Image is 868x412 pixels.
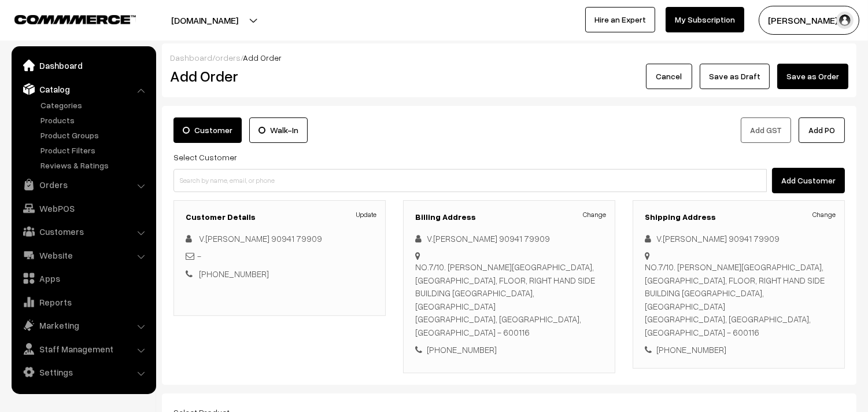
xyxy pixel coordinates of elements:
[645,232,833,245] div: V.[PERSON_NAME] 90941 79909
[131,6,279,35] button: [DOMAIN_NAME]
[170,51,848,64] div: / /
[38,144,152,156] a: Product Filters
[199,233,322,244] a: V.[PERSON_NAME] 90941 79909
[14,245,152,266] a: Website
[38,99,152,111] a: Categories
[772,168,845,193] button: Add Customer
[777,64,848,89] button: Save as Order
[215,53,241,62] a: orders
[415,232,603,245] div: V.[PERSON_NAME] 90941 79909
[14,12,116,25] a: COMMMERCE
[14,339,152,359] a: Staff Management
[741,117,791,143] button: Add GST
[38,114,152,126] a: Products
[249,117,308,143] label: Walk-In
[186,249,374,263] div: -
[14,315,152,336] a: Marketing
[14,221,152,242] a: Customers
[199,268,269,279] a: [PHONE_NUMBER]
[836,12,854,29] img: user
[700,64,770,89] button: Save as Draft
[243,53,282,62] span: Add Order
[646,64,692,89] button: Cancel
[14,79,152,100] a: Catalog
[14,174,152,195] a: Orders
[583,209,606,220] a: Change
[38,129,152,141] a: Product Groups
[14,198,152,219] a: WebPOS
[585,7,655,32] a: Hire an Expert
[173,169,767,192] input: Search by name, email, or phone
[415,260,603,339] div: NO.7/10. [PERSON_NAME][GEOGRAPHIC_DATA],[GEOGRAPHIC_DATA], FLOOR, RIGHT HAND SIDE BUILDING [GEOGR...
[14,55,152,76] a: Dashboard
[173,151,237,163] label: Select Customer
[666,7,744,32] a: My Subscription
[14,15,136,24] img: COMMMERCE
[415,343,603,356] div: [PHONE_NUMBER]
[415,212,603,222] h3: Billing Address
[645,260,833,339] div: NO.7/10. [PERSON_NAME][GEOGRAPHIC_DATA],[GEOGRAPHIC_DATA], FLOOR, RIGHT HAND SIDE BUILDING [GEOGR...
[645,212,833,222] h3: Shipping Address
[14,362,152,382] a: Settings
[356,209,376,220] a: Update
[14,268,152,289] a: Apps
[14,292,152,312] a: Reports
[170,53,212,62] a: Dashboard
[173,117,242,143] label: Customer
[186,212,374,222] h3: Customer Details
[812,209,836,220] a: Change
[759,6,859,35] button: [PERSON_NAME] s…
[38,159,152,171] a: Reviews & Ratings
[799,117,845,143] button: Add PO
[645,343,833,356] div: [PHONE_NUMBER]
[170,67,385,85] h2: Add Order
